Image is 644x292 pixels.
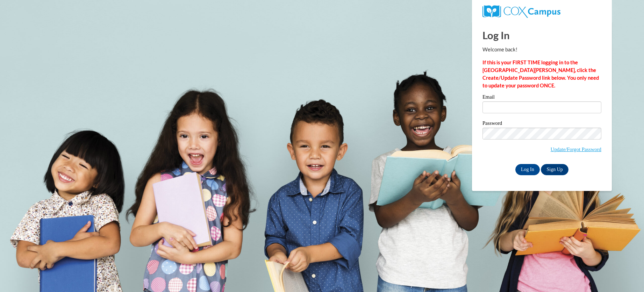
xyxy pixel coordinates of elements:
input: Log In [515,164,540,175]
img: COX Campus [482,5,560,18]
label: Email [482,94,601,101]
a: COX Campus [482,8,560,14]
a: Sign Up [541,164,568,175]
label: Password [482,121,601,128]
a: Update/Forgot Password [551,147,601,152]
strong: If this is your FIRST TIME logging in to the [GEOGRAPHIC_DATA][PERSON_NAME], click the Create/Upd... [482,59,599,88]
h1: Log In [482,28,601,42]
p: Welcome back! [482,46,601,54]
